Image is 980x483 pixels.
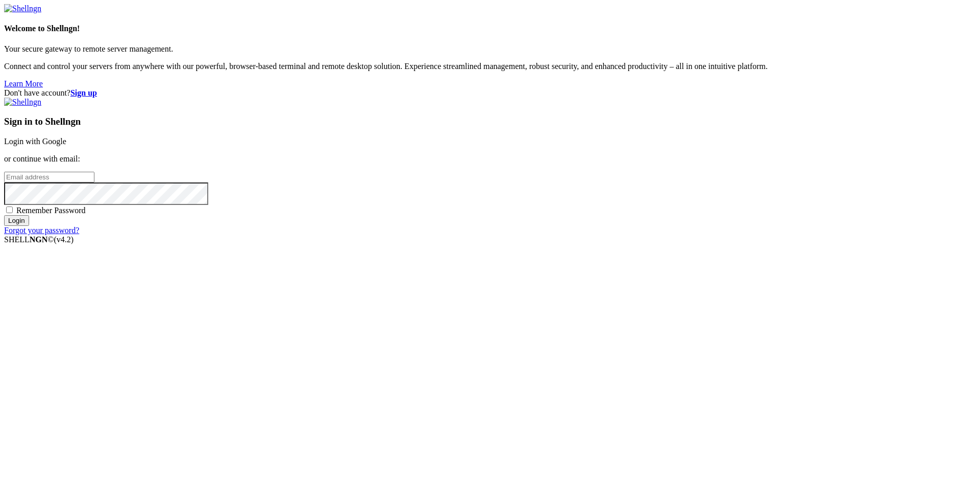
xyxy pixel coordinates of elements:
[4,172,94,182] input: Email address
[16,206,86,215] span: Remember Password
[4,226,79,235] a: Forgot your password?
[4,24,976,33] h4: Welcome to Shellngn!
[4,44,976,54] p: Your secure gateway to remote server management.
[4,137,66,146] a: Login with Google
[30,235,48,244] b: NGN
[4,88,976,98] div: Don't have account?
[4,215,29,226] input: Login
[4,4,41,13] img: Shellngn
[4,235,73,244] span: SHELL ©
[70,88,97,97] a: Sign up
[4,79,43,88] a: Learn More
[4,154,976,164] p: or continue with email:
[4,62,976,71] p: Connect and control your servers from anywhere with our powerful, browser-based terminal and remo...
[54,235,74,244] span: 4.2.0
[4,98,41,107] img: Shellngn
[4,116,976,127] h3: Sign in to Shellngn
[6,206,13,213] input: Remember Password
